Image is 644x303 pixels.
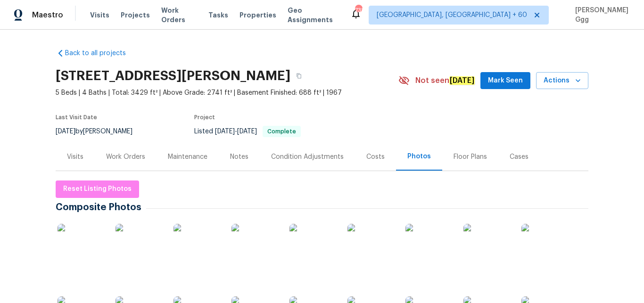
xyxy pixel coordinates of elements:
[56,126,144,137] div: by [PERSON_NAME]
[106,152,145,162] div: Work Orders
[56,128,75,135] span: [DATE]
[121,10,150,20] span: Projects
[67,152,83,162] div: Visits
[264,129,300,134] span: Complete
[90,10,109,20] span: Visits
[271,152,344,162] div: Condition Adjustments
[56,71,290,81] h2: [STREET_ADDRESS][PERSON_NAME]
[168,152,207,162] div: Maintenance
[449,76,475,85] em: [DATE]
[56,49,146,58] a: Back to all projects
[63,183,132,195] span: Reset Listing Photos
[536,72,588,90] button: Actions
[480,72,530,90] button: Mark Seen
[366,152,385,162] div: Costs
[510,152,528,162] div: Cases
[194,115,215,120] span: Project
[194,128,301,135] span: Listed
[230,152,248,162] div: Notes
[571,6,630,25] span: [PERSON_NAME] Ggg
[415,76,475,85] span: Not seen
[488,75,523,87] span: Mark Seen
[56,180,139,198] button: Reset Listing Photos
[56,115,97,120] span: Last Visit Date
[454,152,487,162] div: Floor Plans
[215,128,257,135] span: -
[32,10,63,20] span: Maestro
[161,6,197,25] span: Work Orders
[239,10,276,20] span: Properties
[56,88,398,98] span: 5 Beds | 4 Baths | Total: 3429 ft² | Above Grade: 2741 ft² | Basement Finished: 688 ft² | 1967
[215,128,235,135] span: [DATE]
[544,75,581,87] span: Actions
[237,128,257,135] span: [DATE]
[355,6,362,15] div: 738
[290,67,307,84] button: Copy Address
[407,152,431,161] div: Photos
[288,6,339,25] span: Geo Assignments
[377,10,527,20] span: [GEOGRAPHIC_DATA], [GEOGRAPHIC_DATA] + 60
[56,203,146,212] span: Composite Photos
[208,12,228,18] span: Tasks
